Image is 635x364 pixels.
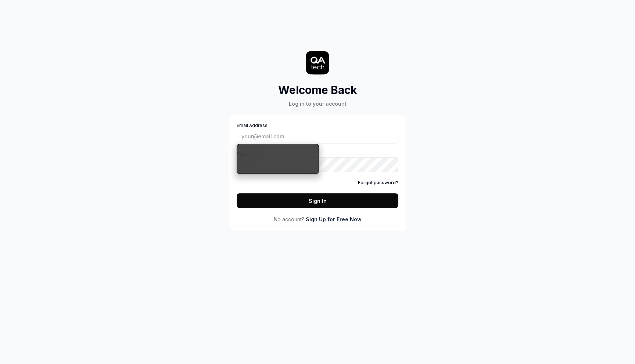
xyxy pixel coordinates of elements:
[278,100,357,108] div: Log in to your account
[237,129,398,143] input: Email Address
[306,215,362,223] a: Sign Up for Free Now
[237,122,398,143] label: Email Address
[274,215,304,223] span: No account?
[278,82,357,98] h2: Welcome Back
[358,179,398,186] a: Forgot password?
[237,193,398,208] button: Sign In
